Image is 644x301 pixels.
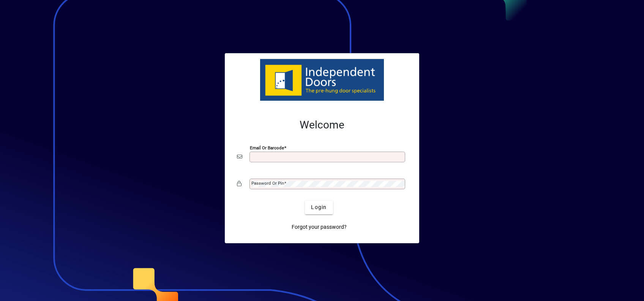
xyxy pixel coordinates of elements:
h2: Welcome [237,119,407,131]
span: Login [311,203,327,211]
mat-label: Email or Barcode [250,145,284,150]
a: Forgot your password? [289,220,350,234]
span: Forgot your password? [292,223,347,231]
mat-label: Password or Pin [251,181,284,186]
button: Login [305,201,333,214]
